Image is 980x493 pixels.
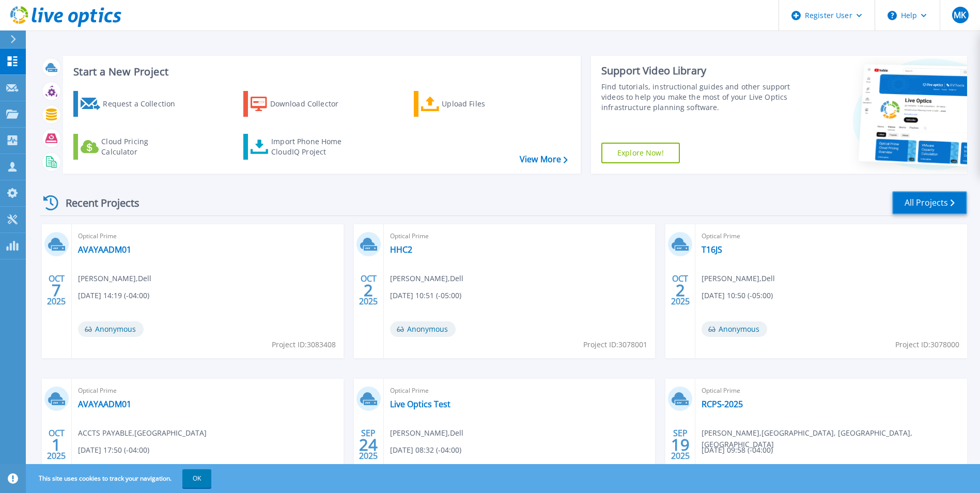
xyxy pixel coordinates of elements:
[359,440,378,449] span: 24
[78,385,337,396] span: Optical Prime
[359,271,378,309] div: OCT 2025
[182,469,211,488] button: OK
[78,427,207,439] span: ACCTS PAYABLE , [GEOGRAPHIC_DATA]
[390,321,456,337] span: Anonymous
[671,271,690,309] div: OCT 2025
[702,385,961,396] span: Optical Prime
[46,271,66,309] div: OCT 2025
[73,91,189,117] a: Request a Collection
[78,230,337,242] span: Optical Prime
[895,339,959,350] span: Project ID: 3078000
[583,339,647,350] span: Project ID: 3078001
[243,91,359,117] a: Download Collector
[702,321,767,337] span: Anonymous
[702,427,967,450] span: [PERSON_NAME] , [GEOGRAPHIC_DATA], [GEOGRAPHIC_DATA], [GEOGRAPHIC_DATA]
[46,426,66,464] div: OCT 2025
[390,444,461,456] span: [DATE] 08:32 (-04:00)
[676,286,685,295] span: 2
[390,385,649,396] span: Optical Prime
[702,230,961,242] span: Optical Prime
[390,427,463,439] span: [PERSON_NAME] , Dell
[364,286,373,295] span: 2
[892,191,967,214] a: All Projects
[390,244,412,255] a: HHC2
[671,440,690,449] span: 19
[73,134,189,160] a: Cloud Pricing Calculator
[702,290,773,301] span: [DATE] 10:50 (-05:00)
[390,230,649,242] span: Optical Prime
[702,444,773,456] span: [DATE] 09:58 (-04:00)
[40,190,153,215] div: Recent Projects
[359,426,378,464] div: SEP 2025
[52,286,61,295] span: 7
[601,82,793,113] div: Find tutorials, instructional guides and other support videos to help you make the most of your L...
[28,469,211,488] span: This site uses cookies to track your navigation.
[390,273,463,284] span: [PERSON_NAME] , Dell
[78,399,131,409] a: AVAYAADM01
[390,399,450,409] a: Live Optics Test
[954,11,966,19] span: MK
[103,94,185,114] div: Request a Collection
[78,273,151,284] span: [PERSON_NAME] , Dell
[520,155,568,164] a: View More
[271,136,352,157] div: Import Phone Home CloudIQ Project
[78,290,149,301] span: [DATE] 14:19 (-04:00)
[601,143,680,163] a: Explore Now!
[78,321,144,337] span: Anonymous
[702,273,775,284] span: [PERSON_NAME] , Dell
[390,290,461,301] span: [DATE] 10:51 (-05:00)
[442,94,524,114] div: Upload Files
[270,94,353,114] div: Download Collector
[702,244,722,255] a: T16JS
[78,244,131,255] a: AVAYAADM01
[52,440,61,449] span: 1
[73,66,567,78] h3: Start a New Project
[414,91,529,117] a: Upload Files
[671,426,690,464] div: SEP 2025
[601,64,793,78] div: Support Video Library
[272,339,336,350] span: Project ID: 3083408
[78,444,149,456] span: [DATE] 17:50 (-04:00)
[101,136,184,157] div: Cloud Pricing Calculator
[702,399,743,409] a: RCPS-2025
